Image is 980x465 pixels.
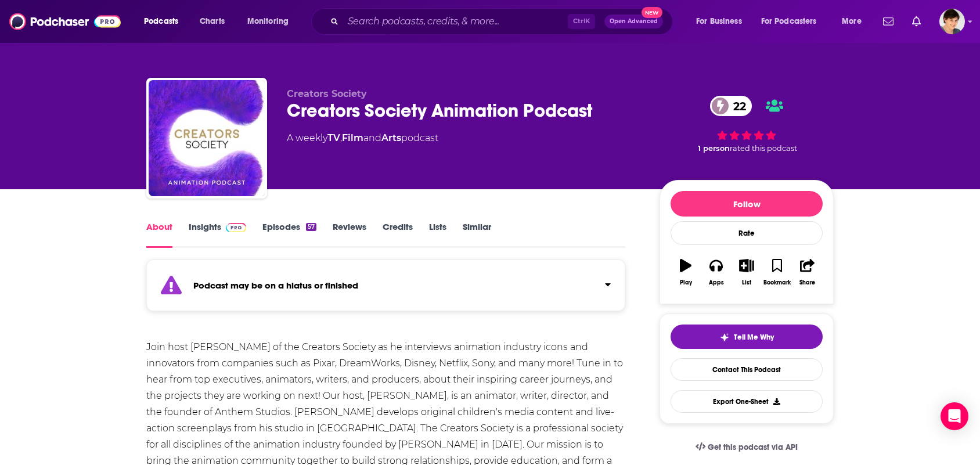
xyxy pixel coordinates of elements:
span: 22 [722,96,752,116]
span: , [340,132,342,143]
span: More [842,13,862,30]
a: Film [342,132,363,143]
span: rated this podcast [730,144,797,153]
span: Logged in as bethwouldknow [939,9,965,34]
img: Creators Society Animation Podcast [149,80,265,196]
span: Get this podcast via API [708,442,798,452]
a: 22 [710,96,752,116]
a: Lists [429,221,446,248]
button: Show profile menu [939,9,965,34]
button: Share [792,251,823,293]
a: About [146,221,172,248]
div: A weekly podcast [287,131,438,145]
button: open menu [754,12,834,31]
span: For Business [696,13,742,30]
img: Podchaser Pro [226,223,246,232]
a: Arts [381,132,401,143]
button: open menu [239,12,304,31]
div: Play [680,279,692,286]
div: 57 [306,223,316,231]
span: Monitoring [247,13,289,30]
div: Rate [671,221,823,245]
a: Show notifications dropdown [878,12,898,31]
a: Similar [463,221,491,248]
span: Creators Society [287,88,367,99]
div: Share [799,279,815,286]
span: Open Advanced [610,19,658,24]
a: Get this podcast via API [686,433,807,462]
button: tell me why sparkleTell Me Why [671,325,823,349]
span: 1 person [698,144,730,153]
div: 22 1 personrated this podcast [660,88,834,160]
a: Contact This Podcast [671,358,823,381]
div: Open Intercom Messenger [941,402,968,430]
img: User Profile [939,9,965,34]
span: Podcasts [144,13,178,30]
a: Credits [383,221,413,248]
a: Episodes57 [262,221,316,248]
a: Reviews [333,221,366,248]
strong: Podcast may be on a hiatus or finished [193,280,358,291]
span: New [642,7,662,18]
div: Apps [709,279,724,286]
span: For Podcasters [761,13,817,30]
a: Charts [192,12,232,31]
button: Apps [701,251,731,293]
button: List [732,251,762,293]
span: Tell Me Why [734,333,774,342]
button: open menu [136,12,193,31]
span: and [363,132,381,143]
button: Export One-Sheet [671,390,823,413]
button: Follow [671,191,823,217]
img: Podchaser - Follow, Share and Rate Podcasts [9,10,121,33]
section: Click to expand status details [146,266,625,311]
a: InsightsPodchaser Pro [189,221,246,248]
div: Bookmark [763,279,791,286]
div: Search podcasts, credits, & more... [322,8,684,35]
img: tell me why sparkle [720,333,729,342]
span: Charts [200,13,225,30]
a: Show notifications dropdown [907,12,925,31]
button: Open AdvancedNew [604,15,663,28]
button: Play [671,251,701,293]
button: Bookmark [762,251,792,293]
button: open menu [688,12,756,31]
a: TV [327,132,340,143]
span: Ctrl K [568,14,595,29]
div: List [742,279,751,286]
button: open menu [834,12,876,31]
input: Search podcasts, credits, & more... [343,12,568,31]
